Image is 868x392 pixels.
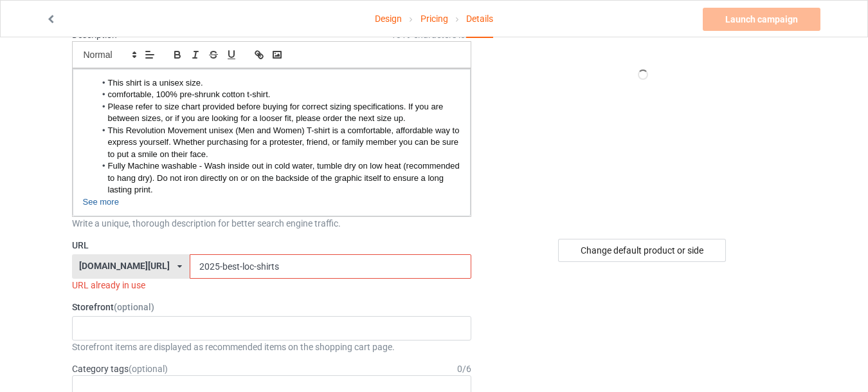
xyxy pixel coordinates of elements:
[72,362,168,375] label: Category tags
[107,126,462,159] span: This Revolution Movement unisex (Men and Women) T-shirt is a comfortable, affordable way to expre...
[457,362,471,375] div: 0 / 6
[107,161,462,194] span: Fully Machine washable - Wash inside out in cold water, tumble dry on low heat (recommended to ha...
[129,364,168,374] span: (optional)
[114,302,154,312] span: (optional)
[72,30,117,40] label: Description
[420,1,448,37] a: Pricing
[107,102,445,123] span: Please refer to size chart provided before buying for correct sizing specifications. If you are b...
[375,1,402,37] a: Design
[79,261,170,270] div: [DOMAIN_NAME][URL]
[72,341,472,353] div: Storefront items are displayed as recommended items on the shopping cart page.
[72,239,472,252] label: URL
[558,239,726,262] div: Change default product or side
[72,217,472,230] div: Write a unique, thorough description for better search engine traffic.
[107,89,270,99] span: comfortable, 100% pre-shrunk cotton t-shirt.
[72,301,472,313] label: Storefront
[83,197,119,207] span: See more
[107,78,203,88] span: This shirt is a unisex size.
[72,279,472,292] div: URL already in use
[466,1,493,38] div: Details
